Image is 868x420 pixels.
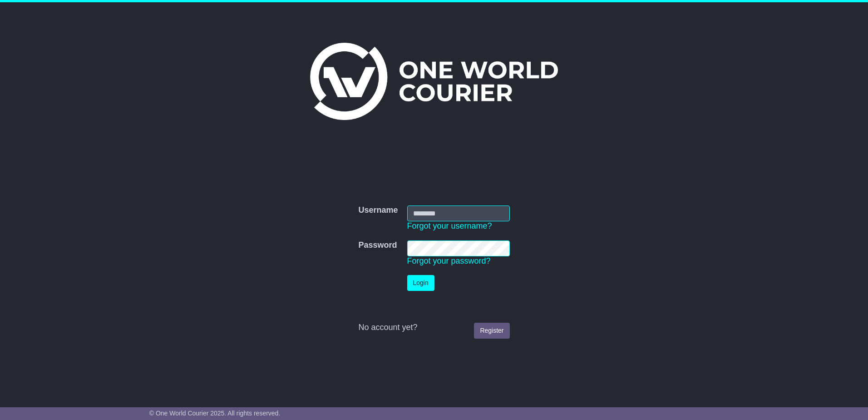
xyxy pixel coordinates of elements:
div: No account yet? [358,323,509,333]
a: Register [474,323,509,339]
span: © One World Courier 2025. All rights reserved. [149,410,281,417]
label: Password [358,240,397,250]
a: Forgot your username? [407,221,492,230]
label: Username [358,205,398,215]
a: Forgot your password? [407,256,491,265]
img: One World [310,43,558,120]
button: Login [407,275,434,291]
